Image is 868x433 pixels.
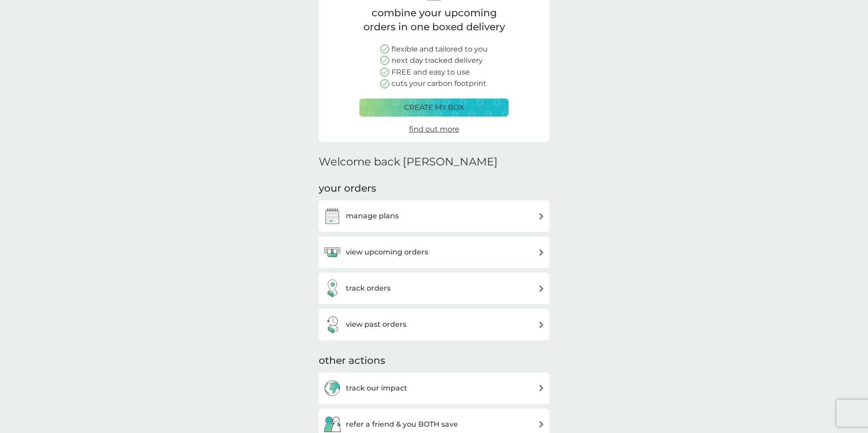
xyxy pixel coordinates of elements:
h3: other actions [319,354,385,368]
img: arrow right [538,213,545,220]
h3: track orders [346,282,391,294]
p: next day tracked delivery [392,55,483,66]
p: combine your upcoming orders in one boxed delivery [359,6,509,34]
a: find out more [409,123,459,135]
h2: Welcome back [PERSON_NAME] [319,155,498,169]
img: arrow right [538,421,545,428]
h3: your orders [319,182,376,196]
img: arrow right [538,321,545,328]
p: FREE and easy to use [392,66,470,78]
h3: view upcoming orders [346,246,428,258]
img: arrow right [538,385,545,391]
span: find out more [409,125,459,133]
h3: track our impact [346,382,407,394]
p: cuts your carbon footprint [392,78,486,89]
img: arrow right [538,285,545,292]
p: flexible and tailored to you [392,43,488,55]
h3: manage plans [346,210,399,222]
h3: refer a friend & you BOTH save [346,419,458,430]
p: create my box [404,102,464,113]
button: create my box [359,99,509,117]
h3: view past orders [346,319,406,330]
img: arrow right [538,249,545,256]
